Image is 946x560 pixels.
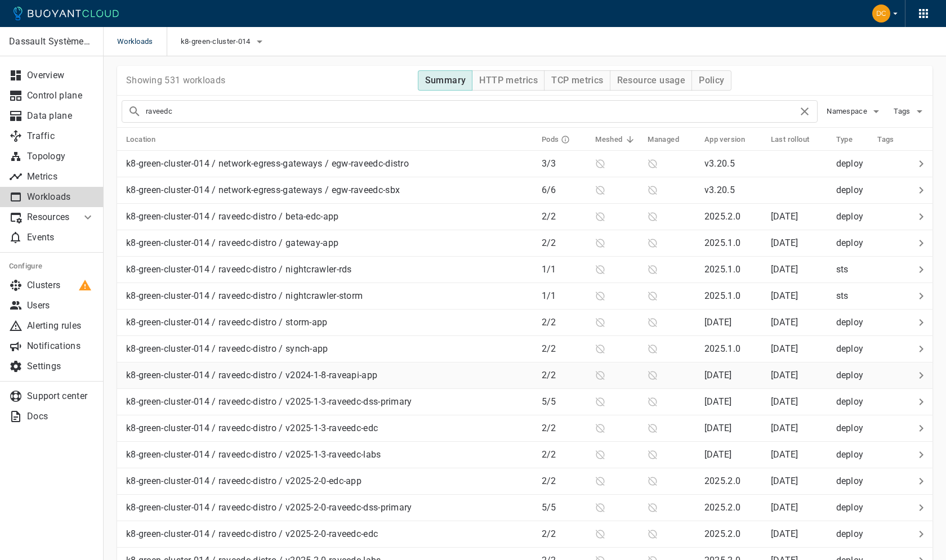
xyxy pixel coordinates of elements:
[542,211,586,222] p: 2 / 2
[836,396,869,407] p: deploy
[617,75,686,86] h4: Resource usage
[126,290,363,302] p: k8-green-cluster-014 / raveedc-distro / nightcrawler-storm
[126,135,170,145] span: Location
[542,317,586,328] p: 2 / 2
[595,135,622,144] h5: Meshed
[836,290,869,302] p: sts
[771,135,824,145] span: Last rollout
[771,528,798,539] span: Fri, 12 Sep 2025 10:44:42 EDT / Fri, 12 Sep 2025 14:44:42 UTC
[771,449,798,460] span: Fri, 05 Sep 2025 14:06:03 EDT / Fri, 05 Sep 2025 18:06:03 UTC
[691,70,731,91] button: Policy
[704,158,735,169] p: v3.20.5
[771,343,798,354] relative-time: [DATE]
[771,370,798,380] span: Fri, 05 Sep 2025 12:01:05 EDT / Fri, 05 Sep 2025 16:01:05 UTC
[771,290,798,301] relative-time: [DATE]
[836,449,869,460] p: deploy
[610,70,693,91] button: Resource usage
[126,502,412,513] p: k8-green-cluster-014 / raveedc-distro / v2025-2-0-raveedc-dss-primary
[542,476,586,487] p: 2 / 2
[126,158,409,169] p: k8-green-cluster-014 / network-egress-gateways / egw-raveedc-distro
[126,185,400,196] p: k8-green-cluster-014 / network-egress-gateways / egw-raveedc-sbx
[704,423,732,433] p: [DATE]
[836,264,869,275] p: sts
[542,264,586,275] p: 1 / 1
[27,280,95,291] p: Clusters
[126,211,339,222] p: k8-green-cluster-014 / raveedc-distro / beta-edc-app
[704,290,740,301] p: 2025.1.0
[542,396,586,407] p: 5 / 5
[771,238,798,248] span: Fri, 05 Sep 2025 13:17:55 EDT / Fri, 05 Sep 2025 17:17:55 UTC
[542,238,586,249] p: 2 / 2
[561,135,570,144] svg: Running pods in current release / Expected pods
[836,135,853,144] h5: Type
[836,158,869,169] p: deploy
[704,135,745,144] h5: App version
[836,317,869,328] p: deploy
[771,502,798,513] span: Fri, 12 Sep 2025 10:44:41 EDT / Fri, 12 Sep 2025 14:44:41 UTC
[771,290,798,301] span: Fri, 05 Sep 2025 12:42:03 EDT / Fri, 05 Sep 2025 16:42:03 UTC
[704,135,760,145] span: App version
[181,33,266,50] button: k8-green-cluster-014
[771,370,798,380] relative-time: [DATE]
[704,502,740,513] p: 2025.2.0
[595,135,637,145] span: Meshed
[704,370,732,380] p: [DATE]
[126,449,381,460] p: k8-green-cluster-014 / raveedc-distro / v2025-1-3-raveedc-labs
[27,361,95,372] p: Settings
[836,423,869,434] p: deploy
[27,191,95,203] p: Workloads
[126,135,155,144] h5: Location
[827,107,869,116] span: Namespace
[27,391,95,402] p: Support center
[704,264,740,275] p: 2025.1.0
[771,317,798,328] span: Fri, 05 Sep 2025 11:42:23 EDT / Fri, 05 Sep 2025 15:42:23 UTC
[836,135,868,145] span: Type
[117,27,167,56] span: Workloads
[542,185,586,196] p: 6 / 6
[542,502,586,513] p: 5 / 5
[479,75,538,86] h4: HTTP metrics
[704,449,732,460] p: [DATE]
[27,131,95,142] p: Traffic
[771,343,798,354] span: Fri, 05 Sep 2025 11:28:16 EDT / Fri, 05 Sep 2025 15:28:16 UTC
[771,396,798,407] span: Fri, 05 Sep 2025 14:06:01 EDT / Fri, 05 Sep 2025 18:06:01 UTC
[771,264,798,275] span: Fri, 05 Sep 2025 13:31:13 EDT / Fri, 05 Sep 2025 17:31:13 UTC
[542,370,586,381] p: 2 / 2
[699,75,724,86] h4: Policy
[27,411,95,422] p: Docs
[27,90,95,101] p: Control plane
[771,502,798,513] relative-time: [DATE]
[836,528,869,540] p: deploy
[771,238,798,248] relative-time: [DATE]
[27,70,95,81] p: Overview
[542,290,586,302] p: 1 / 1
[27,110,95,122] p: Data plane
[872,5,890,23] img: David Cassidy
[771,528,798,539] relative-time: [DATE]
[704,343,740,354] p: 2025.1.0
[27,320,95,331] p: Alerting rules
[472,70,545,91] button: HTTP metrics
[771,396,798,407] relative-time: [DATE]
[771,211,798,222] relative-time: [DATE]
[542,528,586,540] p: 2 / 2
[771,476,798,486] span: Fri, 05 Sep 2025 13:36:38 EDT / Fri, 05 Sep 2025 17:36:38 UTC
[836,211,869,222] p: deploy
[27,232,95,243] p: Events
[894,107,912,116] span: Tags
[126,423,378,434] p: k8-green-cluster-014 / raveedc-distro / v2025-1-3-raveedc-edc
[126,264,352,275] p: k8-green-cluster-014 / raveedc-distro / nightcrawler-rds
[836,502,869,513] p: deploy
[27,341,95,352] p: Notifications
[836,343,869,355] p: deploy
[542,135,585,145] span: Pods
[542,158,586,169] p: 3 / 3
[836,238,869,249] p: deploy
[126,396,412,407] p: k8-green-cluster-014 / raveedc-distro / v2025-1-3-raveedc-dss-primary
[827,103,883,120] button: Namespace
[27,300,95,311] p: Users
[771,264,798,275] relative-time: [DATE]
[126,75,225,86] p: Showing 531 workloads
[544,70,610,91] button: TCP metrics
[704,185,735,195] p: v3.20.5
